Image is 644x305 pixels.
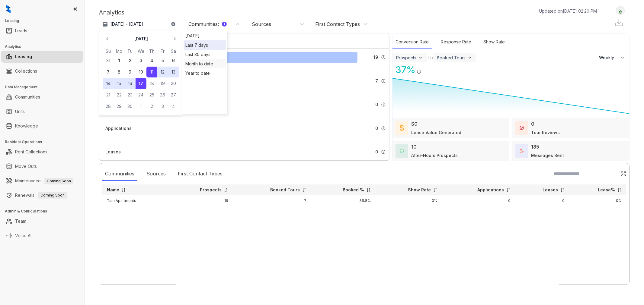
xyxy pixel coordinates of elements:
[599,55,617,61] span: Weekly
[146,78,157,89] button: 18
[233,195,311,206] td: 7
[146,90,157,100] button: 25
[433,188,437,192] img: sorting
[15,105,25,118] a: Units
[146,67,157,77] button: 11
[375,101,378,108] span: 0
[168,195,233,206] td: 19
[15,146,47,158] a: Rent Collections
[438,36,474,49] div: Response Rate
[107,187,119,193] p: Name
[373,54,378,61] span: 19
[103,55,114,66] button: 31
[125,101,136,112] button: 30
[157,48,168,55] th: Friday
[6,5,11,13] img: logo
[157,101,168,112] button: 3
[157,78,168,89] button: 19
[5,18,84,24] h3: Leasing
[224,188,228,192] img: sorting
[102,195,168,206] td: Tam Apartments
[168,90,179,100] button: 27
[400,124,404,131] img: LeaseValue
[1,120,83,132] li: Knowledge
[103,48,114,55] th: Sunday
[620,171,626,177] img: Click Icon
[614,18,623,27] img: Download
[99,19,181,30] button: [DATE] - [DATE]
[315,21,360,27] div: First Contact Types
[136,101,146,112] button: 1
[38,192,67,199] span: Coming Soon
[125,67,136,77] button: 9
[381,126,386,131] img: Info
[102,167,137,181] div: Communities
[531,143,539,150] div: 185
[168,101,179,112] button: 4
[114,90,125,100] button: 22
[411,152,458,159] div: After-Hours Prospects
[531,120,534,127] div: 0
[103,67,114,77] button: 7
[105,149,121,155] div: Leases
[520,149,524,153] img: TotalFum
[157,67,168,77] button: 12
[121,188,126,192] img: sorting
[1,91,83,103] li: Communities
[392,63,415,77] div: 37 %
[146,48,157,55] th: Thursday
[595,52,629,63] button: Weekly
[1,105,83,118] li: Units
[417,69,421,74] img: Info
[111,21,143,27] p: [DATE] - [DATE]
[125,55,136,66] button: 2
[136,78,146,89] button: 17
[400,149,404,153] img: AfterHoursConversations
[125,90,136,100] button: 23
[5,44,84,49] h3: Analytics
[143,167,169,181] div: Sources
[103,90,114,100] button: 21
[381,149,386,154] img: Info
[184,50,226,59] div: Last 30 days
[15,25,27,37] a: Leads
[1,25,83,37] li: Leads
[114,101,125,112] button: 29
[617,188,622,192] img: sorting
[411,143,417,150] div: 10
[5,84,84,90] h3: Data Management
[44,178,73,184] span: Coming Soon
[105,125,132,132] div: Applications
[408,187,431,193] p: Show Rate
[222,22,227,27] div: 1
[608,171,613,176] img: SearchIcon
[136,90,146,100] button: 24
[15,230,31,242] a: Voice AI
[5,139,84,145] h3: Resident Operations
[125,78,136,89] button: 16
[539,8,597,14] p: Updated on [DATE] 02:20 PM
[5,209,84,214] h3: Admin & Configurations
[184,68,226,78] div: Year to date
[515,195,569,206] td: 0
[543,187,558,193] p: Leases
[311,195,376,206] td: 36.8%
[15,65,37,77] a: Collections
[381,102,386,107] img: Info
[381,55,386,60] img: Info
[157,90,168,100] button: 26
[15,160,37,172] a: Move Outs
[136,67,146,77] button: 10
[467,55,473,61] img: ViewFilterArrow
[184,31,226,40] div: [DATE]
[381,79,386,83] img: Info
[1,146,83,158] li: Rent Collections
[168,67,179,77] button: 13
[437,55,466,60] div: Booked Tours
[392,36,432,49] div: Conversion Rate
[1,230,83,242] li: Voice AI
[185,42,224,48] div: Last 7 days
[531,129,560,136] div: Tour Reviews
[184,59,226,68] div: Month to date
[188,21,227,27] div: Communities :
